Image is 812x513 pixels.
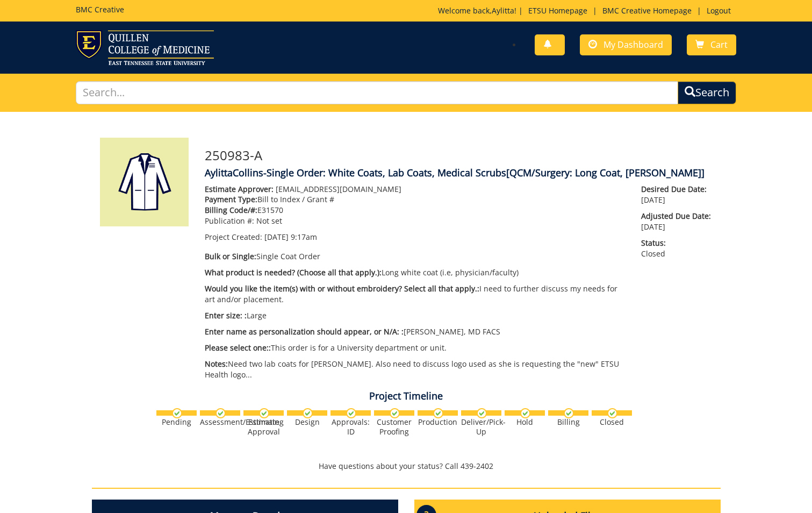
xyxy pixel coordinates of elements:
p: E31570 [205,205,626,216]
p: Need two lab coats for [PERSON_NAME]. Also need to discuss logo used as she is requesting the "ne... [205,359,626,380]
p: [EMAIL_ADDRESS][DOMAIN_NAME] [205,184,626,195]
a: ETSU Homepage [523,5,593,16]
a: Logout [701,5,736,16]
div: Approvals: ID [330,417,371,437]
img: checkmark [215,408,226,418]
a: Aylitta [492,5,514,16]
span: [DATE] 9:17am [264,232,317,242]
div: Design [287,417,327,427]
p: Large [205,310,626,321]
h4: Project Timeline [92,391,721,402]
input: Search... [76,81,678,104]
span: Billing Code/#: [205,205,257,215]
span: Notes: [205,359,228,369]
div: Estimate Approval [243,417,284,437]
span: Project Created: [205,232,262,242]
a: My Dashboard [580,34,672,55]
span: Enter size: : [205,310,247,320]
img: checkmark [303,408,313,418]
p: This order is for a University department or unit. [205,343,626,353]
img: checkmark [259,408,269,418]
a: Cart [687,34,736,55]
span: Not set [256,216,282,226]
span: My Dashboard [603,39,663,51]
img: checkmark [607,408,617,418]
p: [PERSON_NAME], MD FACS [205,326,626,337]
span: Status: [641,238,712,248]
p: I need to further discuss my needs for art and/or placement. [205,283,626,305]
img: checkmark [346,408,356,418]
div: Production [418,417,458,427]
div: Pending [156,417,197,427]
h4: AylittaCollins-Single Order: White Coats, Lab Coats, Medical Scrubs [205,168,713,179]
div: Closed [592,417,632,427]
span: Enter name as personalization should appear, or N/A: : [205,326,404,337]
div: Assessment/Estimating [200,417,240,427]
span: Bulk or Single: [205,251,256,261]
img: checkmark [433,408,443,418]
a: BMC Creative Homepage [597,5,697,16]
span: What product is needed? (Choose all that apply.): [205,267,382,277]
div: Customer Proofing [374,417,414,437]
img: Product featured image [100,138,189,226]
button: Search [678,81,736,104]
img: checkmark [477,408,487,418]
div: Deliver/Pick-Up [461,417,501,437]
div: Hold [505,417,545,427]
img: checkmark [564,408,574,418]
span: Payment Type: [205,194,257,204]
span: Cart [710,39,728,51]
span: Estimate Approver: [205,184,274,194]
span: [QCM/Surgery: Long Coat, [PERSON_NAME]] [506,166,705,179]
span: Publication #: [205,216,254,226]
span: Please select one:: [205,343,271,353]
p: [DATE] [641,211,712,232]
h3: 250983-A [205,148,713,162]
img: checkmark [520,408,530,418]
img: checkmark [390,408,400,418]
p: Bill to Index / Grant # [205,194,626,205]
span: Adjusted Due Date: [641,211,712,222]
p: Welcome back, ! | | | [438,5,736,16]
div: Billing [548,417,588,427]
p: Have questions about your status? Call 439-2402 [92,461,721,472]
p: Closed [641,238,712,259]
span: Desired Due Date: [641,184,712,195]
h5: BMC Creative [76,5,124,13]
p: Long white coat (i.e, physician/faculty) [205,267,626,278]
p: Single Coat Order [205,251,626,262]
span: Would you like the item(s) with or without embroidery? Select all that apply.: [205,283,479,294]
p: [DATE] [641,184,712,205]
img: ETSU logo [76,30,214,65]
img: checkmark [172,408,182,418]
